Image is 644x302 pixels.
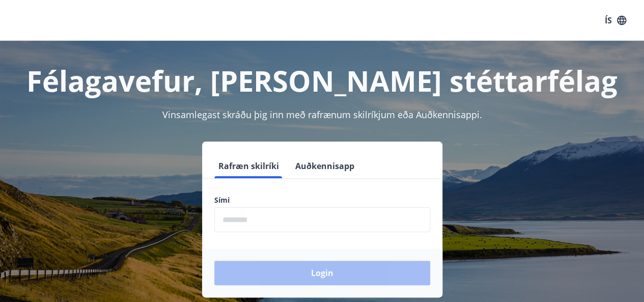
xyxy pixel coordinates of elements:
label: Sími [214,195,430,205]
h1: Félagavefur, [PERSON_NAME] stéttarfélag [12,61,632,100]
span: Vinsamlegast skráðu þig inn með rafrænum skilríkjum eða Auðkennisappi. [162,108,482,121]
button: Rafræn skilríki [214,154,283,178]
button: Auðkennisapp [291,154,358,178]
button: ÍS [599,11,632,30]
